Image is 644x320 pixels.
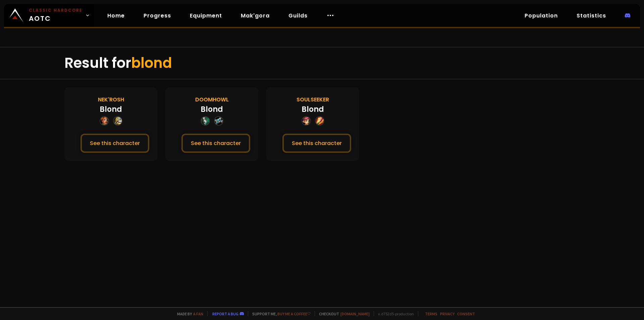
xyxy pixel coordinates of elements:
[283,9,313,22] a: Guilds
[248,311,311,316] span: Support me,
[374,311,414,316] span: v. d752d5 - production
[571,9,611,22] a: Statistics
[212,311,238,316] a: Report a bug
[235,9,275,22] a: Mak'gora
[297,95,329,104] div: Soulseeker
[440,311,454,316] a: Privacy
[98,95,124,104] div: Nek'Rosh
[201,104,223,115] div: Blond
[193,311,203,316] a: a fan
[80,134,149,153] button: See this character
[457,311,475,316] a: Consent
[519,9,563,22] a: Population
[195,95,229,104] div: Doomhowl
[173,311,203,316] span: Made by
[102,9,130,22] a: Home
[184,9,227,22] a: Equipment
[340,311,370,316] a: [DOMAIN_NAME]
[29,7,83,24] span: AOTC
[181,134,250,153] button: See this character
[282,134,351,153] button: See this character
[4,4,94,27] a: Classic HardcoreAOTC
[29,7,83,13] small: Classic Hardcore
[315,311,370,316] span: Checkout
[131,53,172,73] span: blond
[138,9,176,22] a: Progress
[64,47,580,79] div: Result for
[277,311,311,316] a: Buy me a coffee
[425,311,437,316] a: Terms
[100,104,122,115] div: Blond
[302,104,324,115] div: Blond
